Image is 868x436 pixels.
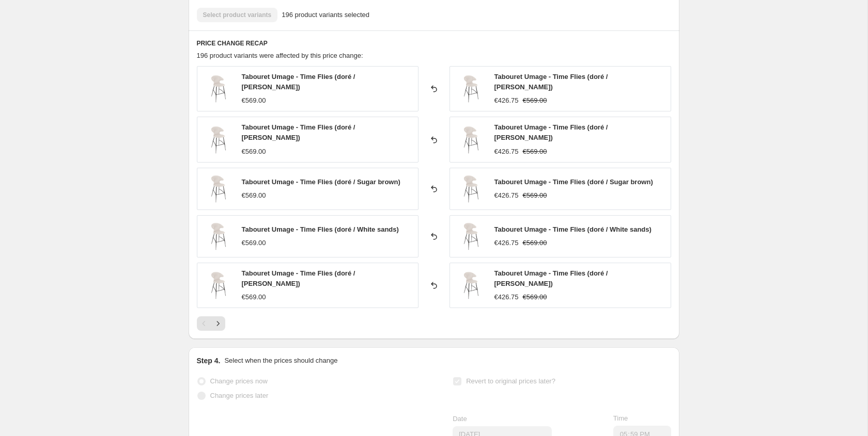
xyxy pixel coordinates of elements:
div: €569.00 [242,147,266,157]
strike: €569.00 [523,238,547,248]
div: €569.00 [242,238,266,248]
strike: €569.00 [523,292,547,302]
img: UMAGE_packshot_TimeFlies_barstool_black_whitesands__1_80x.png [455,221,486,252]
div: €426.75 [494,292,519,302]
div: €569.00 [242,190,266,201]
div: €426.75 [494,95,519,106]
span: Date [453,415,467,423]
img: UMAGE_packshot_TimeFlies_barstool_black_whitesands__1_80x.png [203,221,234,252]
img: UMAGE_packshot_TimeFlies_barstool_black_whitesands__1_80x.png [203,270,234,301]
div: €426.75 [494,238,519,248]
strike: €569.00 [523,190,547,201]
button: Next [211,316,225,331]
img: UMAGE_packshot_TimeFlies_barstool_black_whitesands__1_80x.png [203,73,234,104]
img: UMAGE_packshot_TimeFlies_barstool_black_whitesands__1_80x.png [455,173,486,204]
span: Revert to original prices later? [466,377,555,385]
h2: Step 4. [197,356,221,366]
div: €426.75 [494,147,519,157]
img: UMAGE_packshot_TimeFlies_barstool_black_whitesands__1_80x.png [455,124,486,155]
span: Tabouret Umage - Time Flies (doré / [PERSON_NAME]) [494,73,608,91]
span: Change prices later [210,392,269,399]
span: Tabouret Umage - Time Flies (doré / White sands) [242,225,399,233]
span: Tabouret Umage - Time Flies (doré / [PERSON_NAME]) [242,73,355,91]
h6: PRICE CHANGE RECAP [197,39,671,47]
span: 196 product variants selected [282,10,369,20]
div: €569.00 [242,95,266,106]
span: Change prices now [210,377,268,385]
img: UMAGE_packshot_TimeFlies_barstool_black_whitesands__1_80x.png [203,173,234,204]
span: Tabouret Umage - Time Flies (doré / White sands) [494,225,652,233]
nav: Pagination [197,316,225,331]
div: €569.00 [242,292,266,302]
img: UMAGE_packshot_TimeFlies_barstool_black_whitesands__1_80x.png [455,270,486,301]
span: Time [613,414,628,422]
img: UMAGE_packshot_TimeFlies_barstool_black_whitesands__1_80x.png [203,124,234,155]
span: 196 product variants were affected by this price change: [197,52,363,59]
span: Tabouret Umage - Time Flies (doré / [PERSON_NAME]) [494,123,608,141]
span: Tabouret Umage - Time Flies (doré / Sugar brown) [242,178,400,186]
strike: €569.00 [523,147,547,157]
img: UMAGE_packshot_TimeFlies_barstool_black_whitesands__1_80x.png [455,73,486,104]
span: Tabouret Umage - Time Flies (doré / [PERSON_NAME]) [494,269,608,287]
span: Tabouret Umage - Time Flies (doré / Sugar brown) [494,178,653,186]
strike: €569.00 [523,95,547,106]
span: Tabouret Umage - Time Flies (doré / [PERSON_NAME]) [242,123,355,141]
span: Tabouret Umage - Time Flies (doré / [PERSON_NAME]) [242,269,355,287]
p: Select when the prices should change [224,356,337,366]
div: €426.75 [494,190,519,201]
